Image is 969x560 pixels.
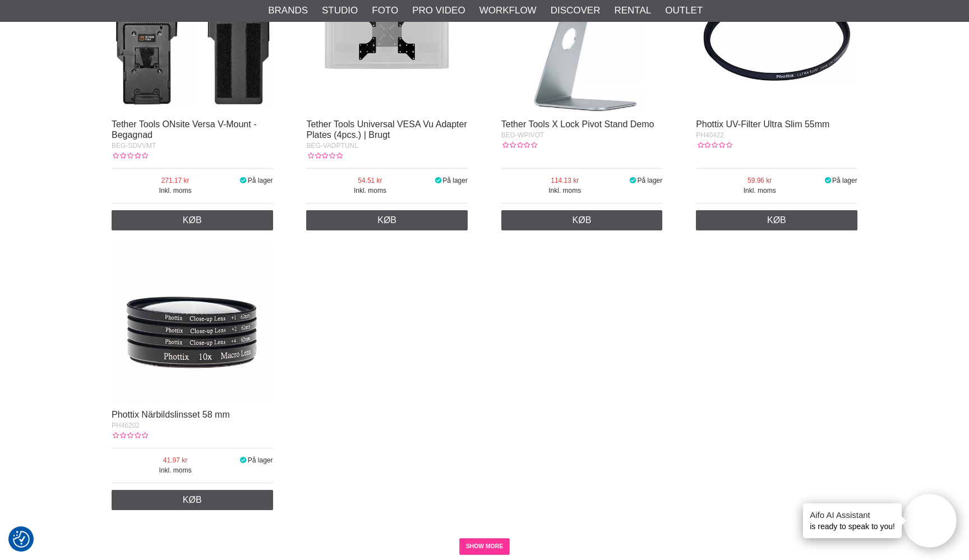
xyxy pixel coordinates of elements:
a: Phottix UV-Filter Ultra Slim 55mm [696,119,829,129]
span: På lager [248,177,273,184]
a: Discover [551,3,601,18]
div: is ready to speak to you! [803,503,902,538]
a: Køb [306,210,468,230]
div: Kundebedømmelse: 0 [112,151,147,161]
h4: Aifo AI Assistant [810,509,895,521]
a: Outlet [665,3,703,18]
button: Samtykkepræferencer [13,529,30,549]
a: Pro Video [412,3,465,18]
div: Kundebedømmelse: 0 [696,140,732,150]
a: Workflow [479,3,537,18]
img: Phottix Närbildslinsset 58 mm [112,242,273,403]
span: 41.97 [112,455,239,465]
span: 54.51 [306,175,433,186]
span: På lager [832,177,857,184]
span: 271.17 [112,175,239,186]
span: BEG-VADPTUNL [306,142,358,150]
a: Phottix Närbildslinsset 58 mm [112,410,230,419]
span: 59.96 [696,175,823,186]
span: På lager [248,456,273,464]
a: Køb [696,210,857,230]
img: Revisit consent button [13,531,30,548]
a: Brands [268,3,308,18]
i: På lager [239,177,248,184]
span: Inkl. moms [306,186,433,196]
span: Inkl. moms [112,465,239,475]
i: På lager [433,177,442,184]
i: På lager [239,456,248,464]
i: På lager [823,177,832,184]
div: Kundebedømmelse: 0 [112,431,147,441]
span: PH40422 [696,131,724,139]
a: Tether Tools ONsite Versa V-Mount - Begagnad [112,119,256,140]
span: Inkl. moms [112,186,239,196]
a: Tether Tools Universal VESA Vu Adapter Plates (4pcs.) | Brugt [306,119,467,140]
i: På lager [629,177,638,184]
a: Køb [501,210,663,230]
a: Foto [372,3,398,18]
div: Kundebedømmelse: 0 [501,140,537,150]
a: SHOW MORE [459,538,510,555]
span: BEG-SDVVMT [112,142,156,150]
a: Tether Tools X Lock Pivot Stand Demo [501,119,654,129]
span: 114.13 [501,175,629,186]
span: Inkl. moms [696,186,823,196]
span: BEG-WPIVOT [501,131,545,139]
a: Køb [112,210,273,230]
a: Køb [112,490,273,510]
span: PH46202 [112,422,140,429]
span: På lager [638,177,663,184]
div: Kundebedømmelse: 0 [306,151,342,161]
a: Rental [614,3,651,18]
span: Inkl. moms [501,186,629,196]
a: Studio [322,3,358,18]
span: På lager [442,177,468,184]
